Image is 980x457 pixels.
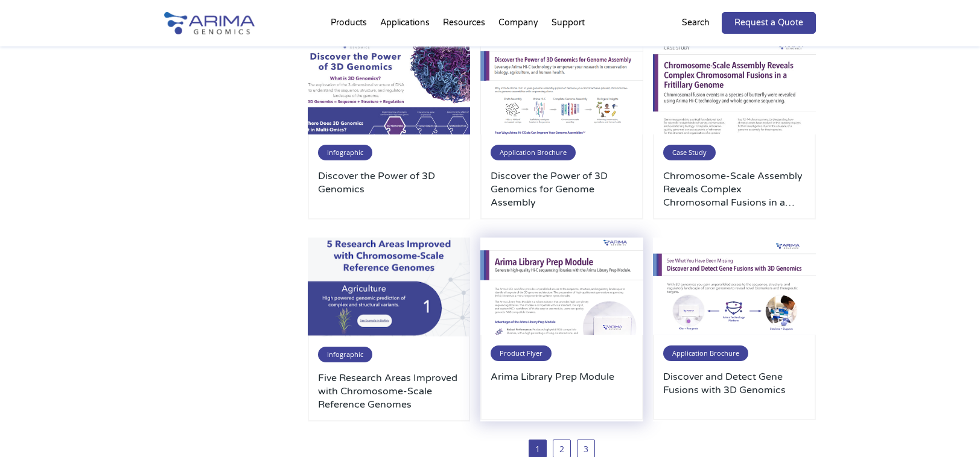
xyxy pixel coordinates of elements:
[308,238,471,336] img: Infographic-Five-Research-Areas-Improved-with-Chromosome-Scale-Reference-Genomes-3.png
[682,15,710,31] p: Search
[318,347,372,362] span: Infographic
[663,345,748,361] span: Application Brochure
[318,371,460,411] a: Five Research Areas Improved with Chromosome-Scale Reference Genomes
[491,145,576,160] span: Application Brochure
[164,12,255,34] img: Arima-Genomics-logo
[318,169,460,209] a: Discover the Power of 3D Genomics
[663,370,806,410] a: Discover and Detect Gene Fusions with 3D Genomics
[653,238,816,335] img: Application-Brochure-Discover-and-Detect-Gene-Fusions-with-3D-Genomics_Page_1-500x300.png
[480,37,643,134] img: Image-Discover-the-power-of-3D-genomics-for-genome-assembly-500x300.png
[480,238,643,335] img: Product-Flyer-Arima-Library-Prep-Module-500x300.png
[653,37,816,134] img: Image_Case-Study-Chromosome-Scale-Assembly-Reveals-Complex-Chromosomal-Fusions-in-a-Fritillary-Ge...
[318,145,372,160] span: Infographic
[491,370,633,410] a: Arima Library Prep Module
[663,145,716,160] span: Case Study
[663,169,806,209] a: Chromosome-Scale Assembly Reveals Complex Chromosomal Fusions in a Fritillary Genome
[722,12,816,34] a: Request a Quote
[491,169,633,209] a: Discover the Power of 3D Genomics for Genome Assembly
[308,37,471,134] img: Image_Discover-the-Power-of-3D-Genomics-500x300.jpg
[491,345,552,361] span: Product Flyer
